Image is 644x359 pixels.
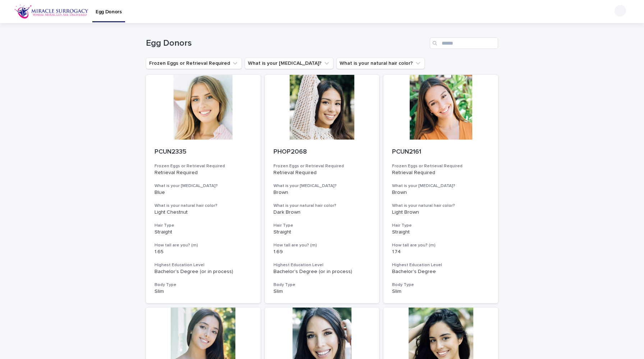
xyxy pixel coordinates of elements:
[146,75,261,303] a: PCUN2335Frozen Eggs or Retrieval RequiredRetrieval RequiredWhat is your [MEDICAL_DATA]?BlueWhat i...
[430,37,498,49] input: Search
[155,223,252,228] h3: Hair Type
[273,163,371,169] h3: Frozen Eggs or Retrieval Required
[392,170,489,176] p: Retrieval Required
[155,249,252,255] p: 1.65
[155,209,252,215] p: Light Chestnut
[383,75,498,303] a: PCUN2161Frozen Eggs or Retrieval RequiredRetrieval RequiredWhat is your [MEDICAL_DATA]?BrownWhat ...
[273,203,371,209] h3: What is your natural hair color?
[273,223,371,228] h3: Hair Type
[273,148,371,156] p: PHOP2068
[392,163,489,169] h3: Frozen Eggs or Retrieval Required
[392,209,489,215] p: Light Brown
[155,269,252,275] p: Bachelor's Degree (or in process)
[155,170,252,176] p: Retrieval Required
[336,58,425,69] button: What is your natural hair color?
[392,223,489,228] h3: Hair Type
[273,229,371,235] p: Straight
[155,288,252,295] p: Slim
[155,183,252,189] h3: What is your [MEDICAL_DATA]?
[146,58,242,69] button: Frozen Eggs or Retrieval Required
[273,282,371,288] h3: Body Type
[265,75,379,303] a: PHOP2068Frozen Eggs or Retrieval RequiredRetrieval RequiredWhat is your [MEDICAL_DATA]?BrownWhat ...
[392,288,489,295] p: Slim
[392,282,489,288] h3: Body Type
[14,4,89,19] img: OiFFDOGZQuirLhrlO1ag
[273,242,371,248] h3: How tall are you? (m)
[273,262,371,268] h3: Highest Education Level
[392,183,489,189] h3: What is your [MEDICAL_DATA]?
[155,262,252,268] h3: Highest Education Level
[273,209,371,215] p: Dark Brown
[392,249,489,255] p: 1.74
[155,163,252,169] h3: Frozen Eggs or Retrieval Required
[146,38,427,49] h1: Egg Donors
[245,58,333,69] button: What is your eye color?
[155,203,252,209] h3: What is your natural hair color?
[273,170,371,176] p: Retrieval Required
[392,148,489,156] p: PCUN2161
[392,269,489,275] p: Bachelor's Degree
[273,190,371,196] p: Brown
[155,242,252,248] h3: How tall are you? (m)
[273,183,371,189] h3: What is your [MEDICAL_DATA]?
[273,269,371,275] p: Bachelor's Degree (or in process)
[392,242,489,248] h3: How tall are you? (m)
[273,249,371,255] p: 1.69
[392,229,489,235] p: Straight
[392,190,489,196] p: Brown
[392,203,489,209] h3: What is your natural hair color?
[155,229,252,235] p: Straight
[273,288,371,295] p: Slim
[155,282,252,288] h3: Body Type
[155,148,252,156] p: PCUN2335
[392,262,489,268] h3: Highest Education Level
[155,190,252,196] p: Blue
